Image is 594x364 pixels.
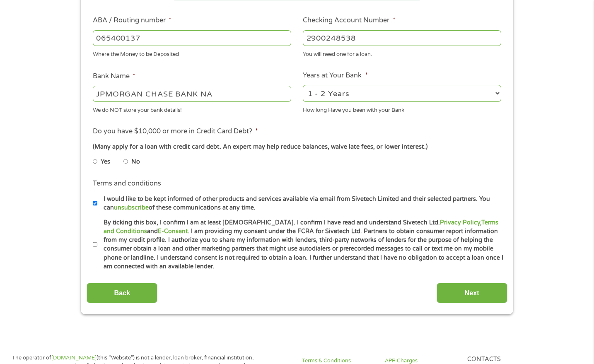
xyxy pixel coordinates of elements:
label: ABA / Routing number [93,16,171,25]
a: Terms and Conditions [104,219,498,235]
div: (Many apply for a loan with credit card debt. An expert may help reduce balances, waive late fees... [93,142,501,152]
label: Do you have $10,000 or more in Credit Card Debt? [93,127,258,136]
a: E-Consent [158,228,188,235]
div: How long Have you been with your Bank [303,103,501,114]
input: Next [437,283,507,303]
div: We do NOT store your bank details! [93,103,291,114]
input: 345634636 [303,30,501,46]
input: 263177916 [93,30,291,46]
label: No [131,157,140,166]
input: Back [87,283,157,303]
a: unsubscribe [114,204,149,211]
a: [DOMAIN_NAME] [51,354,97,361]
label: I would like to be kept informed of other products and services available via email from Sivetech... [97,195,504,212]
label: Checking Account Number [303,16,395,25]
label: Bank Name [93,72,135,81]
div: You will need one for a loan. [303,48,501,59]
label: By ticking this box, I confirm I am at least [DEMOGRAPHIC_DATA]. I confirm I have read and unders... [97,218,504,271]
div: Where the Money to be Deposited [93,48,291,59]
label: Yes [101,157,110,166]
label: Years at Your Bank [303,71,367,80]
h4: Contacts [467,356,540,364]
label: Terms and conditions [93,179,161,188]
a: Privacy Policy [440,219,480,226]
